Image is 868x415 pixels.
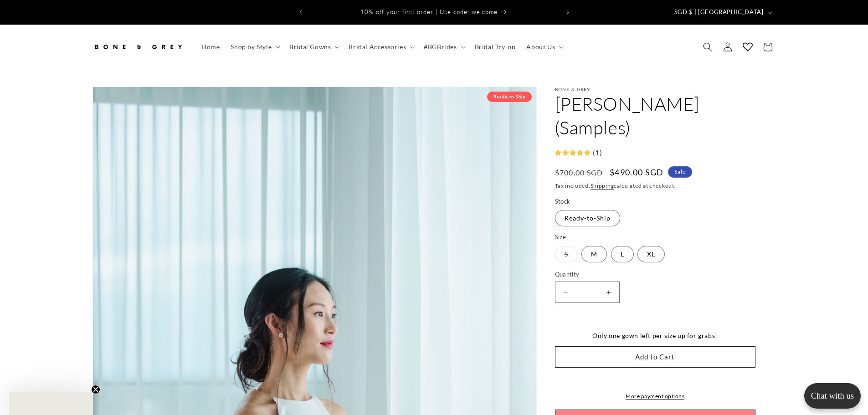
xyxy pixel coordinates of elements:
s: $700.00 SGD [555,167,603,178]
p: Chat with us [804,391,861,401]
summary: Search [698,37,718,57]
summary: #BGBrides [418,37,469,56]
span: About Us [526,43,555,51]
span: Home [201,43,220,51]
div: Only one gown left per size up for grabs! [555,330,755,341]
div: Close teaser [9,392,93,415]
label: XL [637,246,665,262]
summary: Bridal Gowns [284,37,343,56]
button: Close teaser [91,385,100,394]
a: More payment options [555,392,755,400]
summary: About Us [521,37,567,56]
span: Shop by Style [231,43,272,51]
span: Sale [668,166,692,178]
button: SGD $ | [GEOGRAPHIC_DATA] [669,4,776,21]
button: Add to Cart [555,346,755,368]
label: Ready-to-Ship [555,210,620,226]
a: Shipping [591,182,614,189]
label: M [581,246,607,262]
div: Tax included. calculated at checkout. [555,181,776,190]
div: (1) [591,146,602,159]
a: Bridal Try-on [469,37,521,56]
h1: [PERSON_NAME] (Samples) [555,92,776,139]
span: 10% off your first order | Use code: welcome [360,8,498,15]
summary: Bridal Accessories [343,37,418,56]
img: Bone and Grey Bridal [92,37,184,57]
span: SGD $ | [GEOGRAPHIC_DATA] [674,8,764,17]
legend: Size [555,233,567,242]
label: L [611,246,634,262]
a: Bone and Grey Bridal [89,34,187,61]
button: Next announcement [558,4,578,21]
span: $490.00 SGD [610,166,663,179]
legend: Stock [555,197,571,206]
a: Home [196,37,225,56]
button: Previous announcement [291,4,311,21]
label: Quantity [555,270,755,279]
span: Bridal Try-on [475,43,516,51]
p: Bone & Grey [555,87,776,92]
button: Open chatbox [804,383,861,409]
span: #BGBrides [424,43,457,51]
label: S [555,246,578,262]
summary: Shop by Style [225,37,284,56]
span: Bridal Accessories [349,43,406,51]
span: Bridal Gowns [289,43,331,51]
